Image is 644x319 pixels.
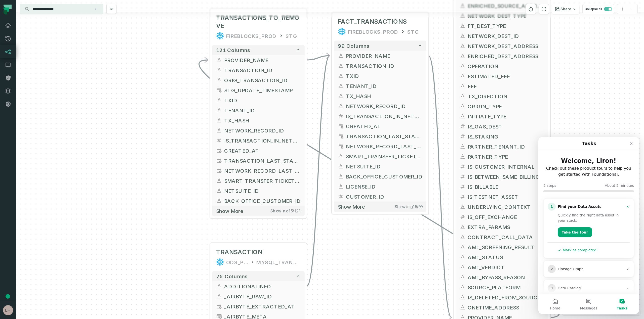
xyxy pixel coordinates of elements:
button: TENANT_ID [334,81,426,91]
button: AML_STATUS [456,252,548,262]
span: ONETIME_ADDRESS [468,304,544,311]
span: IS_BETWEEN_SAME_BILLING_LICENSE [468,173,544,180]
button: LICENSE_ID [334,181,426,192]
button: TRANSACTION_ID [334,61,426,71]
span: STG_UPDATE_TIMESTAMP [224,86,301,94]
span: NETWORK_DEST_ADDRESS [468,42,544,50]
span: string [216,178,222,184]
button: AML_SCREENING_RESULT [456,242,548,252]
div: FIREBLOCKS_PROD [226,32,276,40]
span: IS_CUSTOMER_INTERNAL [468,163,544,170]
span: decimal [460,174,466,180]
span: ORIGIN_TYPE [468,103,544,110]
button: Show moreShowing15/121 [212,206,305,216]
span: PROVIDER_NAME [224,56,301,64]
g: Edge from 387e592620788e4f915ddd12a3d9c5a3 to 1c32882980956b7954d9f1f858463419 [307,56,330,286]
span: string [216,188,222,194]
button: TRANSACTION_LAST_STATUS_UPDATE [212,156,305,166]
span: string [338,93,344,99]
div: STG [407,28,419,36]
button: UNDERLYING_CONTEXT [456,202,548,212]
span: ORIG_TRANSACTION_ID [224,76,301,84]
span: NETWORK_RECORD_ID [346,102,422,110]
button: TRANSACTION_LAST_STATUS_UPDATE [334,131,426,141]
span: string [460,284,466,290]
span: string [460,304,466,310]
button: AML_BYPASS_REASON [456,272,548,282]
button: NETSUITE_ID [334,161,426,171]
span: TRANSACTION_ID [224,66,301,74]
span: SMART_TRANSFER_TICKET_ID [346,153,422,160]
button: ESTIMATED_FEE [456,71,548,81]
button: TX_DIRECTION [456,91,548,101]
span: NETWORK_RECORD_LAST_STATUS_UPDATE [346,143,422,150]
span: AML_VERDICT [468,263,544,271]
span: TXID [224,97,301,104]
span: string [460,204,466,210]
span: NETWORK_RECORD_LAST_STATUS_UPDATE [224,167,301,174]
span: Show more [338,204,365,210]
button: _AIRBYTE_RAW_ID [212,291,305,301]
span: IS_TRANSACTION_IN_NETWORK [346,112,422,120]
button: Clear search query [93,7,98,12]
button: BACK_OFFICE_CUSTOMER_ID [212,196,305,206]
span: string [338,73,344,79]
button: zoom out [627,4,637,14]
span: IS_OFF_EXCHANGE [468,213,544,221]
button: OPERATION [456,61,548,71]
span: TX_HASH [224,117,301,124]
span: string [338,63,344,69]
button: INITIATE_TYPE [456,111,548,121]
span: PARTNER_TYPE [468,153,544,160]
div: Tooltip anchor [6,294,10,299]
span: string [460,43,466,49]
button: IS_STAKING [456,131,548,142]
span: string [338,173,344,179]
span: Show more [216,208,243,214]
span: NETSUITE_ID [346,163,422,170]
button: STG_UPDATE_TIMESTAMP [212,85,305,95]
span: decimal [460,133,466,140]
button: PARTNER_TYPE [456,152,548,162]
span: 75 columns [216,273,248,279]
button: NETWORK_DEST_ADDRESS [456,41,548,51]
span: ESTIMATED_FEE [468,72,544,80]
span: decimal [460,184,466,190]
button: PARTNER_TENANT_ID [456,142,548,152]
button: PROVIDER_NAME [212,55,305,65]
button: ORIGIN_TYPE [456,101,548,111]
span: decimal [460,214,466,220]
span: CONTRACT_CALL_DATA [468,233,544,241]
span: string [338,53,344,59]
button: NETWORK_DEST_ID [456,31,548,41]
span: PROVIDER_NAME [346,52,422,60]
button: Show moreShowing15/99 [334,202,426,212]
span: timestamp [216,158,222,164]
span: PARTNER_TENANT_ID [468,143,544,150]
button: NETWORK_RECORD_ID [334,101,426,111]
span: TENANT_ID [346,82,422,90]
span: SOURCE_PLATFORM [468,284,544,291]
span: decimal [460,194,466,200]
span: NETWORK_DEST_ID [468,32,544,40]
span: decimal [338,113,344,119]
span: NETWORK_RECORD_ID [224,127,301,134]
span: string [216,77,222,83]
span: TRANSACTION_LAST_STATUS_UPDATE [224,157,301,164]
button: FT_DEST_TYPE [456,21,548,31]
span: decimal [460,123,466,129]
span: NETSUITE_ID [224,187,301,195]
button: IS_TRANSACTION_IN_NETWORK [212,135,305,146]
span: AML_SCREENING_RESULT [468,243,544,251]
span: TXID [346,72,422,80]
span: IS_STAKING [468,133,544,140]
